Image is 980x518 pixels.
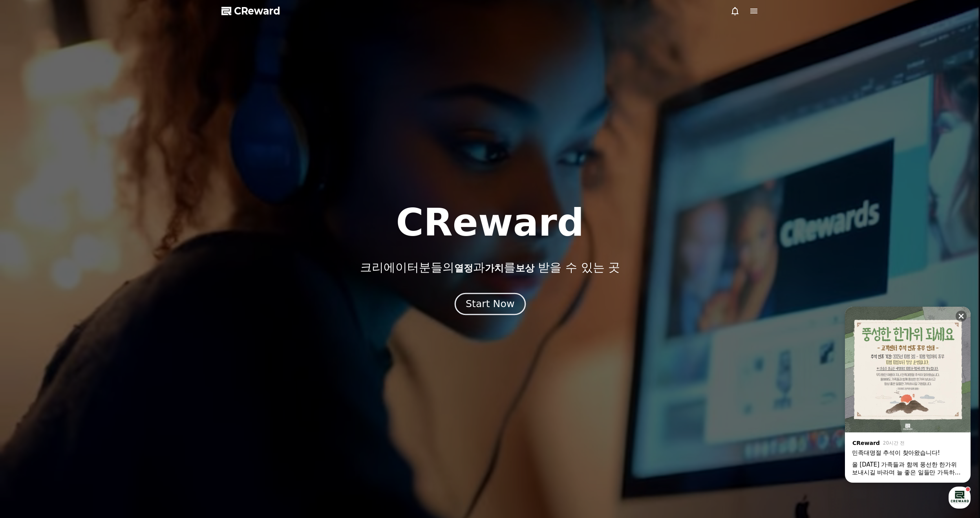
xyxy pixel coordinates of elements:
[234,5,280,17] span: CReward
[360,260,620,275] p: 크리에이터분들의 과 를 받을 수 있는 곳
[396,204,584,242] h1: CReward
[466,297,514,311] div: Start Now
[2,249,52,269] a: 홈
[516,263,534,274] span: 보상
[25,261,29,267] span: 홈
[121,261,131,267] span: 설정
[101,249,151,269] a: 설정
[454,263,473,274] span: 열정
[72,261,81,267] span: 대화
[454,293,525,315] button: Start Now
[221,5,280,17] a: CReward
[52,249,101,269] a: 대화
[456,301,524,309] a: Start Now
[485,263,504,274] span: 가치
